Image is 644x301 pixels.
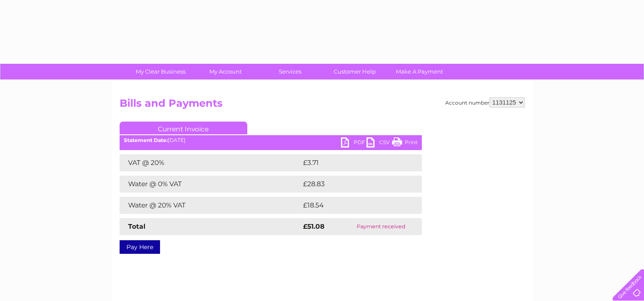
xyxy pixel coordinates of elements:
td: VAT @ 20% [120,154,301,171]
strong: Total [128,222,146,230]
td: £28.83 [301,176,405,193]
a: My Clear Business [126,64,196,80]
b: Statement Date: [124,137,168,143]
a: Pay Here [120,240,160,254]
td: Water @ 20% VAT [120,197,301,214]
td: Payment received [340,218,421,235]
div: [DATE] [120,137,422,143]
a: Services [255,64,325,80]
a: Print [392,137,418,150]
a: Customer Help [320,64,390,80]
strong: £51.08 [303,222,324,230]
td: Water @ 0% VAT [120,176,301,193]
td: £18.54 [301,197,404,214]
h2: Bills and Payments [120,97,525,114]
td: £3.71 [301,154,401,171]
a: PDF [341,137,366,150]
a: Make A Payment [384,64,455,80]
a: CSV [366,137,392,150]
a: Current Invoice [120,122,247,134]
a: My Account [190,64,260,80]
div: Account number [445,97,525,108]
